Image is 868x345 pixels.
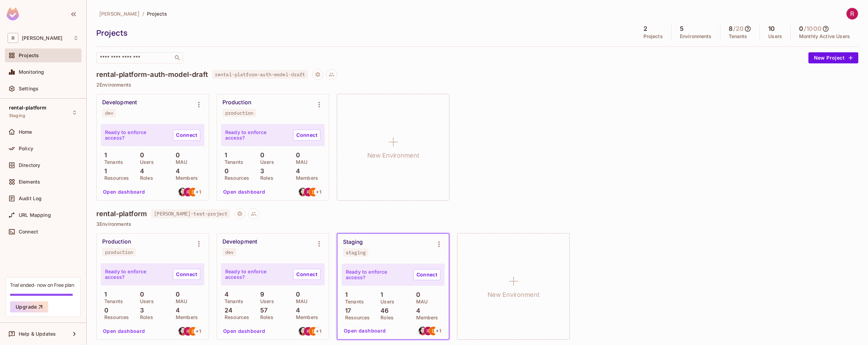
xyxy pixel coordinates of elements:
div: dev [105,110,113,116]
p: 46 [377,307,388,314]
span: [PERSON_NAME]-test-project [151,209,230,218]
p: Tenants [221,299,243,304]
button: Open dashboard [220,186,268,197]
p: Ready to enforce access? [105,269,167,280]
p: Roles [137,315,153,320]
span: + 1 [316,189,322,194]
p: MAU [292,159,307,165]
span: Projects [147,10,167,17]
p: MAU [413,299,428,304]
span: rental-platform-auth-model-draft [212,70,308,79]
img: pnnair92@gmail.com [419,327,427,335]
p: 2 Environments [96,82,858,88]
p: Members [413,315,438,320]
p: 0 [413,291,420,298]
span: Audit Log [19,196,42,201]
p: 1 [101,168,107,175]
img: dayvonallen1993@gmail.com [309,188,318,196]
a: Connect [173,269,200,280]
button: Environment settings [192,98,206,112]
a: Connect [293,130,321,141]
img: roy zhang [847,8,858,19]
p: 0 [292,291,300,298]
a: Connect [293,269,321,280]
p: Members [172,175,198,181]
div: production [225,110,253,116]
p: Roles [377,315,394,320]
button: Upgrade [10,301,48,312]
p: 1 [342,291,348,298]
p: Resources [221,175,249,181]
span: [PERSON_NAME] [99,10,140,17]
h4: rental-platform [96,210,147,218]
button: Open dashboard [100,326,148,337]
button: New Project [808,52,858,63]
h5: 5 [680,25,684,32]
p: 4 [292,307,300,314]
p: 0 [172,291,180,298]
p: 0 [137,291,144,298]
div: staging [346,250,366,255]
p: 4 [137,168,144,175]
div: Production [222,99,251,106]
p: 0 [137,152,144,159]
span: Policy [19,146,33,151]
p: Tenants [729,34,747,39]
p: Resources [342,315,370,320]
span: + 1 [196,189,201,194]
span: R [8,33,18,43]
p: 3 [257,168,264,175]
p: Environments [680,34,712,39]
span: Home [19,129,32,135]
button: Open dashboard [100,186,148,197]
h5: / 1000 [804,25,822,32]
div: Development [222,238,257,245]
p: Roles [137,175,153,181]
span: Project settings [234,212,245,218]
p: Roles [257,315,273,320]
span: + 1 [196,329,201,334]
img: pnnair92@gmail.com [299,327,307,336]
p: Tenants [101,159,123,165]
div: Projects [96,28,632,38]
p: Resources [101,175,129,181]
span: Project settings [312,72,323,79]
img: SReyMgAAAABJRU5ErkJggg== [7,8,19,20]
p: Ready to enforce access? [346,269,408,280]
p: 0 [221,168,229,175]
button: Environment settings [312,237,326,251]
p: Users [257,299,274,304]
button: Open dashboard [341,325,389,336]
p: Users [137,299,154,304]
h5: 0 [799,25,803,32]
p: 57 [257,307,268,314]
p: Users [257,159,274,165]
img: royzhang107@gmail.com [424,327,432,335]
img: royzhang107@gmail.com [184,327,192,336]
p: 4 [221,291,229,298]
p: Ready to enforce access? [105,130,167,141]
p: Users [377,299,394,304]
h5: / 20 [733,25,744,32]
p: 4 [413,307,420,314]
div: Production [102,238,131,245]
span: Elements [19,179,40,185]
p: Users [768,34,782,39]
span: Connect [19,229,38,235]
p: 0 [292,152,300,159]
div: production [105,249,133,255]
p: Members [292,175,318,181]
h1: New Environment [488,290,540,300]
span: Help & Updates [19,331,56,337]
p: Monthly Active Users [799,34,850,39]
p: Members [172,315,198,320]
button: Environment settings [432,237,446,251]
h1: New Environment [367,150,419,161]
img: pnnair92@gmail.com [178,327,187,336]
p: Roles [257,175,273,181]
img: dayvonallen1993@gmail.com [309,327,318,336]
span: + 1 [316,329,322,334]
div: dev [225,249,234,255]
img: royzhang107@gmail.com [304,327,313,336]
p: Resources [101,315,129,320]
